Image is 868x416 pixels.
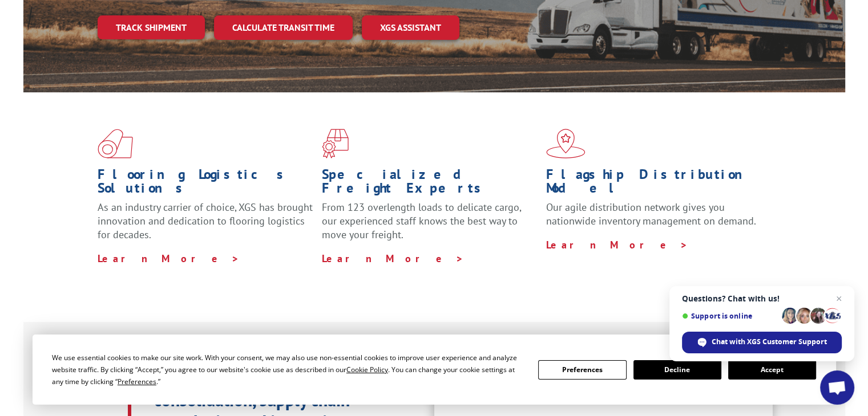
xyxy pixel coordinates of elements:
h1: Flagship Distribution Model [546,168,762,201]
h1: Flooring Logistics Solutions [98,168,313,201]
img: xgs-icon-focused-on-flooring-red [322,129,349,158]
a: Learn More > [322,252,464,265]
div: Cookie Consent Prompt [33,335,836,405]
div: Open chat [820,370,854,405]
div: Chat with XGS Customer Support [682,332,842,353]
button: Preferences [538,360,626,380]
button: Accept [728,360,816,380]
div: We use essential cookies to make our site work. With your consent, we may also use non-essential ... [52,352,524,388]
a: Calculate transit time [214,15,353,40]
a: Learn More > [546,238,688,251]
span: Our agile distribution network gives you nationwide inventory management on demand. [546,201,756,227]
span: Preferences [118,377,156,386]
button: Decline [633,360,721,380]
span: Cookie Policy [346,365,388,374]
span: Chat with XGS Customer Support [712,337,827,347]
a: Track shipment [98,15,205,39]
img: xgs-icon-total-supply-chain-intelligence-red [98,129,133,158]
img: xgs-icon-flagship-distribution-model-red [546,129,586,158]
a: XGS ASSISTANT [362,15,459,40]
span: Close chat [832,292,846,305]
span: Questions? Chat with us! [682,294,842,303]
h1: Specialized Freight Experts [322,168,538,201]
span: Support is online [682,312,778,320]
a: Learn More > [98,252,240,265]
span: As an industry carrier of choice, XGS has brought innovation and dedication to flooring logistics... [98,201,313,241]
p: From 123 overlength loads to delicate cargo, our experienced staff knows the best way to move you... [322,201,538,251]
